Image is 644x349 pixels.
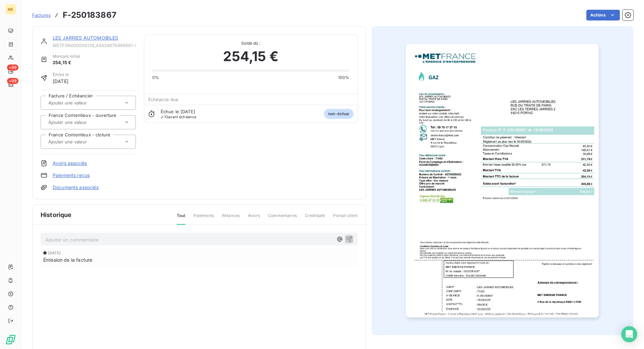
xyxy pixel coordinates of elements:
span: Commentaires [268,213,297,224]
div: ME [5,4,16,15]
span: Paiements [194,213,214,224]
a: Factures [32,12,51,18]
h3: F-250183867 [63,9,116,21]
a: Documents associés [53,184,99,191]
span: +99 [7,78,18,84]
a: LES JARRIES AUTOMOBILES [53,35,118,41]
input: Ajouter une valeur [48,139,115,145]
span: Émission de la facture [43,256,92,263]
span: +99 [7,64,18,71]
a: Paiements reçus [53,172,90,179]
span: Avoirs [248,213,260,224]
span: Échue le [DATE] [161,109,195,114]
span: J-13 [161,115,168,119]
span: Tout [177,213,185,225]
span: Échéance due [148,97,179,102]
span: Factures [32,12,51,18]
span: 100% [338,75,350,81]
a: Avoirs associés [53,160,87,167]
span: Émise le [53,72,69,78]
input: Ajouter une valeur [48,119,115,125]
input: Ajouter une valeur [48,100,115,106]
span: non-échue [324,109,353,119]
button: Actions [586,10,620,20]
span: METFRA000006126_44434876989561-CA1 [53,43,136,48]
span: Solde dû : [152,40,350,46]
img: Logo LeanPay [5,334,16,345]
span: 0% [152,75,159,81]
span: Historique [41,210,72,219]
div: Open Intercom Messenger [621,326,637,342]
span: [DATE] [48,251,61,255]
span: 254,15 € [223,46,278,67]
img: invoice_thumbnail [406,44,599,317]
span: Portail client [333,213,358,224]
span: avant échéance [161,115,197,119]
span: Montant initial [53,53,80,59]
span: Creditsafe [305,213,325,224]
span: [DATE] [53,78,69,85]
span: Relances [222,213,240,224]
span: 254,15 € [53,59,80,66]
